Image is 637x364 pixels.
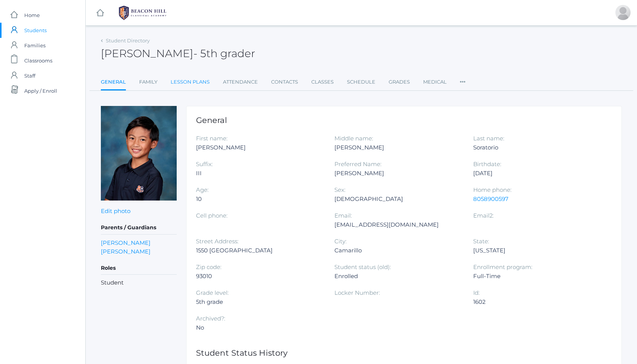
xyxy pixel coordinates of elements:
label: Grade level: [196,289,229,296]
div: Full-Time [473,272,600,281]
label: Suffix: [196,160,213,168]
label: Last name: [473,135,504,142]
div: 1550 [GEOGRAPHIC_DATA] [196,246,323,255]
label: State: [473,238,489,245]
span: Staff [24,68,35,83]
a: Contacts [271,75,298,90]
label: Age: [196,186,209,193]
div: [US_STATE] [473,246,600,255]
a: General [101,75,126,91]
a: 8058900597 [473,195,508,202]
span: Home [24,8,40,23]
div: Enrolled [334,272,461,281]
div: Camarillo [334,246,461,255]
h2: [PERSON_NAME] [101,48,255,59]
h5: Parents / Guardians [101,221,177,234]
label: Preferred Name: [334,160,381,168]
div: 1602 [473,297,600,306]
label: Enrollment program: [473,263,532,271]
img: Matteo Soratorio [101,106,177,201]
div: [PERSON_NAME] [334,143,461,152]
label: Id: [473,289,480,296]
label: Zip code: [196,263,221,271]
div: III [196,169,323,178]
div: [DATE] [473,169,600,178]
label: Sex: [334,186,345,193]
div: No [196,323,323,332]
a: Medical [423,75,447,90]
a: Student Directory [106,37,150,44]
label: First name: [196,135,227,142]
a: Schedule [347,75,375,90]
label: Home phone: [473,186,511,193]
span: Classrooms [24,53,52,68]
div: 93010 [196,272,323,281]
a: [PERSON_NAME] [101,238,151,247]
a: Family [139,75,157,90]
span: Families [24,38,45,53]
a: Grades [389,75,410,90]
label: Archived?: [196,315,225,322]
h1: Student Status History [196,348,612,357]
div: [DEMOGRAPHIC_DATA] [334,194,461,204]
label: Locker Number: [334,289,380,296]
label: Cell phone: [196,212,227,219]
label: City: [334,238,347,245]
span: Apply / Enroll [24,83,57,98]
a: [PERSON_NAME] [101,247,151,256]
div: 10 [196,194,323,204]
label: Street Address: [196,238,238,245]
a: Lesson Plans [171,75,210,90]
div: [PERSON_NAME] [196,143,323,152]
label: Birthdate: [473,160,501,168]
label: Email: [334,212,352,219]
a: Edit photo [101,207,130,215]
img: BHCALogos-05-308ed15e86a5a0abce9b8dd61676a3503ac9727e845dece92d48e8588c001991.png [114,3,171,22]
div: [EMAIL_ADDRESS][DOMAIN_NAME] [334,220,461,229]
li: Student [101,278,177,287]
h5: Roles [101,262,177,275]
label: Email2: [473,212,494,219]
div: [PERSON_NAME] [334,169,461,178]
div: Soratorio [473,143,600,152]
a: Classes [311,75,334,90]
div: Lew Soratorio [615,5,631,20]
a: Attendance [223,75,258,90]
label: Middle name: [334,135,373,142]
div: 5th grade [196,297,323,306]
label: Student status (old): [334,263,391,271]
span: Students [24,23,47,38]
span: - 5th grader [193,47,255,60]
h1: General [196,116,612,124]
